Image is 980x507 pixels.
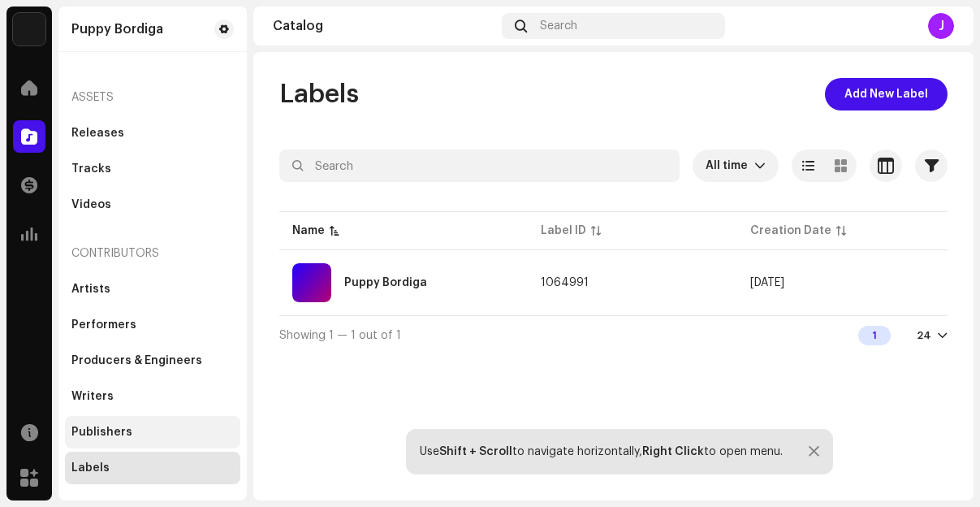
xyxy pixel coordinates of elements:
[65,234,240,273] re-a-nav-header: Contributors
[825,78,948,110] button: Add New Label
[65,380,240,413] re-m-nav-item: Writers
[844,78,928,110] span: Add New Label
[71,461,110,474] div: Labels
[65,153,240,185] re-m-nav-item: Tracks
[754,149,766,182] div: dropdown trigger
[928,13,954,39] div: J
[71,162,111,175] div: Tracks
[71,127,124,140] div: Releases
[71,283,110,296] div: Artists
[65,344,240,377] re-m-nav-item: Producers & Engineers
[344,277,427,288] div: Puppy Bordiga
[65,452,240,484] re-m-nav-item: Labels
[439,446,512,457] strong: Shift + Scroll
[71,390,114,403] div: Writers
[642,446,704,457] strong: Right Click
[65,273,240,305] re-m-nav-item: Artists
[65,117,240,149] re-m-nav-item: Releases
[65,309,240,341] re-m-nav-item: Performers
[71,354,202,367] div: Producers & Engineers
[917,329,931,342] div: 24
[65,416,240,448] re-m-nav-item: Publishers
[273,19,495,32] div: Catalog
[750,277,784,288] span: Oct 9, 2025
[541,277,589,288] span: 1064991
[279,149,680,182] input: Search
[71,198,111,211] div: Videos
[279,78,359,110] span: Labels
[65,188,240,221] re-m-nav-item: Videos
[71,23,163,36] div: Puppy Bordiga
[540,19,577,32] span: Search
[706,149,754,182] span: All time
[279,330,401,341] span: Showing 1 — 1 out of 1
[858,326,891,345] div: 1
[71,318,136,331] div: Performers
[71,426,132,439] div: Publishers
[13,13,45,45] img: 33004b37-325d-4a8b-b51f-c12e9b964943
[292,223,325,239] div: Name
[420,445,783,458] div: Use to navigate horizontally, to open menu.
[750,223,831,239] div: Creation Date
[541,223,586,239] div: Label ID
[65,78,240,117] re-a-nav-header: Assets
